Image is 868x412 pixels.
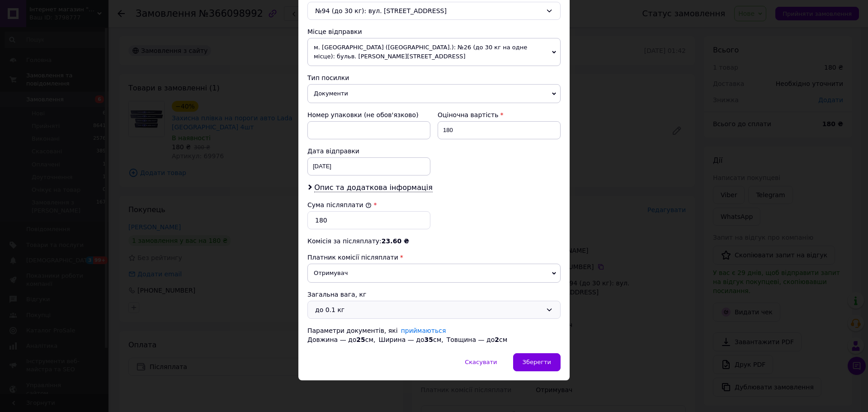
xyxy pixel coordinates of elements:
span: 23.60 ₴ [382,237,409,245]
a: приймаються [401,327,446,334]
span: Зберегти [523,359,551,365]
span: Платник комісії післяплати [307,254,398,261]
span: Документи [307,84,561,103]
span: Скасувати [465,359,497,365]
span: 35 [424,336,433,343]
div: Оціночна вартість [438,110,561,119]
span: Місце відправки [307,28,362,35]
span: Тип посилки [307,74,349,81]
span: Отримувач [307,264,561,283]
div: Номер упаковки (не обов'язково) [307,110,430,119]
div: №94 (до 30 кг): вул. [STREET_ADDRESS] [307,2,561,20]
span: м. [GEOGRAPHIC_DATA] ([GEOGRAPHIC_DATA].): №26 (до 30 кг на одне місце): бульв. [PERSON_NAME][STR... [307,38,561,66]
span: 25 [356,336,365,343]
label: Сума післяплати [307,201,372,208]
span: Опис та додаткова інформація [314,183,433,192]
div: до 0.1 кг [315,305,542,315]
div: Параметри документів, які Довжина — до см, Ширина — до см, Товщина — до см [307,326,561,344]
div: Дата відправки [307,147,430,156]
div: Комісія за післяплату: [307,237,561,246]
span: 2 [495,336,499,343]
div: Загальна вага, кг [307,290,561,299]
